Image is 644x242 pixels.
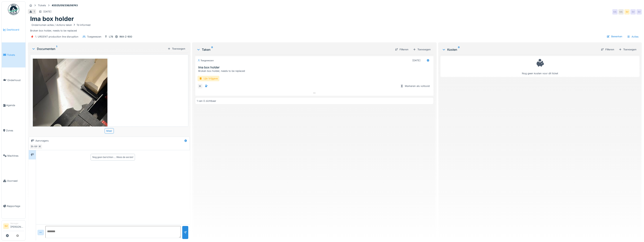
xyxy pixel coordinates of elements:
a: Machines [2,143,25,168]
strong: #2025/09/336/06743 [50,4,79,7]
div: 1. URGENT production line disruption [35,35,78,38]
div: IK [37,144,42,149]
a: Rapportage [2,194,25,219]
span: Dashboard [7,28,24,31]
a: Dashboard [2,17,25,42]
div: Toegewezen [87,35,101,38]
div: Manager [10,222,24,225]
div: SV [630,9,636,15]
div: Ondernomen acties / Actions taken Td informed [31,23,90,27]
a: Zones [2,118,25,143]
div: Meer [105,128,114,134]
div: Lijn Vrijgave [198,76,219,81]
span: Machines [7,154,24,158]
div: Kosten [442,47,598,52]
a: Voorraad [2,168,25,194]
a: Agenda [2,93,25,118]
span: Rapportage [7,204,24,208]
span: Onderhoud [7,78,24,82]
div: KA [33,144,39,149]
li: [PERSON_NAME] [10,222,24,230]
div: IMA C-900 [119,35,132,38]
div: Aanvragers [35,139,49,142]
div: SV [624,9,630,15]
sup: 0 [211,47,213,52]
a: Onderhoud [2,67,25,93]
div: Nog geen berichten … Wees de eerste! [92,155,133,159]
div: Toegewezen [198,59,214,62]
div: Toevoegen [617,47,638,52]
h1: Ima box holder [30,15,74,22]
div: Tickets [38,4,46,7]
div: Broken box holder, needs to be replaced [30,23,639,32]
sup: 1 [56,47,57,51]
a: SV Manager[PERSON_NAME] [3,222,24,231]
a: Tickets [2,42,25,68]
div: Filteren [394,47,410,52]
sup: 0 [458,47,460,52]
div: KA [618,9,624,15]
div: Bewerken [605,34,624,39]
div: Taken [197,47,392,52]
div: Acties [625,34,640,39]
div: 1 [34,10,35,13]
div: 1 van 0 zichtbaar [197,99,216,103]
li: SV [3,223,9,229]
span: Zones [6,129,24,132]
span: Voorraad [7,179,24,183]
div: Nog geen kosten voor dit ticket [443,58,637,75]
img: p6lany7e45593xd7e7e3ye1ce5pg [33,59,107,191]
div: Broken box holder, needs to be replaced [198,69,432,73]
div: Toevoegen [166,46,187,51]
div: Filteren [599,47,616,52]
div: L78 [109,35,113,38]
div: Toevoegen [411,47,432,52]
div: Markeren als voltooid [399,83,431,89]
div: Documenten [32,47,166,51]
div: SV [636,9,642,15]
div: [DATE] [412,59,420,62]
div: KA [612,9,618,15]
span: Tickets [7,53,24,57]
div: [DATE] [43,10,51,13]
img: Badge_color-CXgf-gQk.svg [8,4,19,15]
span: Agenda [6,103,24,107]
div: SV [30,144,35,149]
h3: Ima box holder [198,66,432,69]
div: IK [198,83,203,89]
